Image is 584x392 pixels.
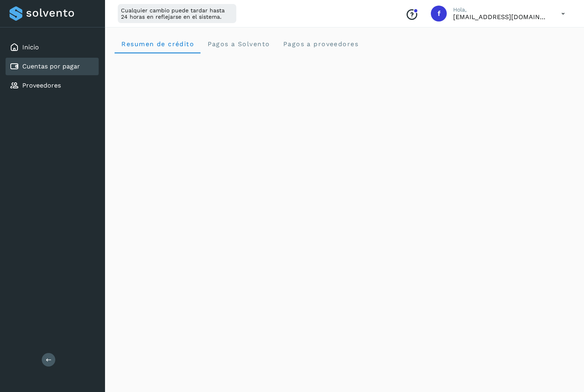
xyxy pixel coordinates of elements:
[282,40,358,48] span: Pagos a proveedores
[22,62,80,70] a: Cuentas por pagar
[22,43,39,51] a: Inicio
[118,4,236,23] div: Cualquier cambio puede tardar hasta 24 horas en reflejarse en el sistema.
[22,82,61,89] a: Proveedores
[207,40,270,48] span: Pagos a Solvento
[6,39,99,56] div: Inicio
[453,6,549,13] p: Hola,
[121,40,194,48] span: Resumen de crédito
[6,77,99,94] div: Proveedores
[453,13,549,21] p: facturacion@cubbo.com
[6,58,99,75] div: Cuentas por pagar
